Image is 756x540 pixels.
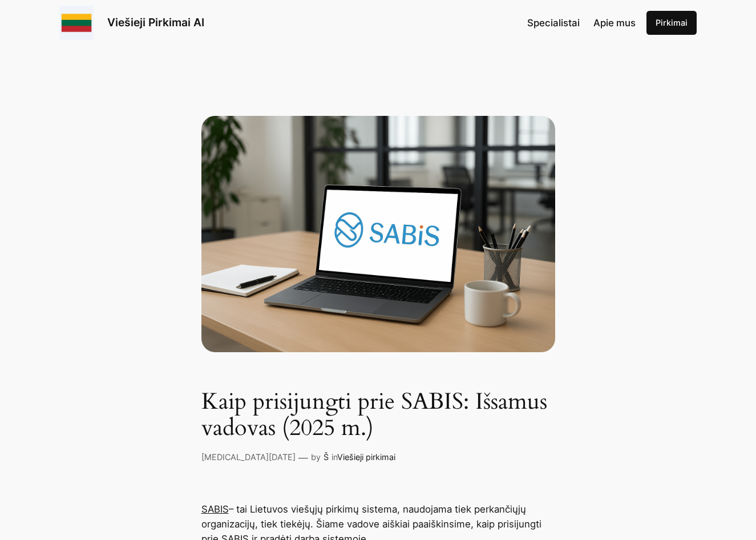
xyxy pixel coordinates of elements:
[311,451,321,464] p: by
[107,15,204,29] a: Viešieji Pirkimai AI
[331,452,337,462] span: in
[201,503,229,515] a: SABIS
[337,452,395,462] a: Viešieji pirkimai
[201,452,296,462] a: [MEDICAL_DATA][DATE]
[527,15,636,30] nav: Navigation
[324,452,329,462] a: Š
[201,116,555,352] img: Sabis
[646,11,697,35] a: Pirkimai
[527,15,580,30] a: Specialistai
[59,6,94,40] img: Viešieji pirkimai logo
[527,17,580,29] span: Specialistai
[201,389,555,441] h1: Kaip prisijungti prie SABIS: Išsamus vadovas (2025 m.)
[593,17,636,29] span: Apie mus
[593,15,636,30] a: Apie mus
[298,450,308,465] p: —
